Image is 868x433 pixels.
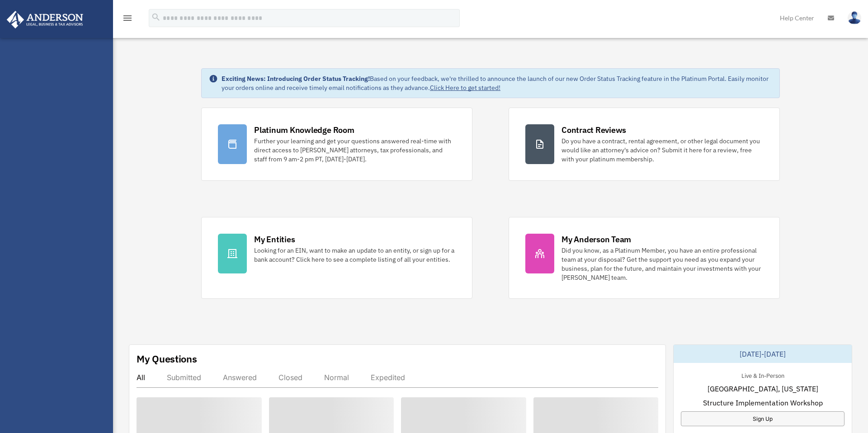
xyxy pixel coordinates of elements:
div: My Questions [137,352,197,366]
a: Click Here to get started! [430,84,500,92]
div: Looking for an EIN, want to make an update to an entity, or sign up for a bank account? Click her... [254,246,456,264]
div: Answered [223,373,257,382]
div: Live & In-Person [734,370,792,380]
a: Sign Up [681,411,844,426]
div: Closed [278,373,302,382]
div: Expedited [371,373,405,382]
div: Do you have a contract, rental agreement, or other legal document you would like an attorney's ad... [561,136,763,164]
a: My Entities Looking for an EIN, want to make an update to an entity, or sign up for a bank accoun... [201,217,472,299]
i: search [151,12,161,22]
div: My Anderson Team [561,234,631,245]
span: Structure Implementation Workshop [703,397,823,408]
div: Further your learning and get your questions answered real-time with direct access to [PERSON_NAM... [254,136,456,164]
span: [GEOGRAPHIC_DATA], [US_STATE] [708,383,818,394]
div: [DATE]-[DATE] [674,345,852,363]
div: All [137,373,145,382]
a: My Anderson Team Did you know, as a Platinum Member, you have an entire professional team at your... [509,217,780,299]
div: Did you know, as a Platinum Member, you have an entire professional team at your disposal? Get th... [561,246,763,282]
div: Based on your feedback, we're thrilled to announce the launch of our new Order Status Tracking fe... [222,74,772,92]
img: Anderson Advisors Platinum Portal [4,11,86,28]
div: Submitted [167,373,201,382]
a: Platinum Knowledge Room Further your learning and get your questions answered real-time with dire... [201,108,472,181]
div: Normal [324,373,349,382]
i: menu [122,13,133,24]
img: User Pic [848,11,861,24]
div: My Entities [254,234,295,245]
a: Contract Reviews Do you have a contract, rental agreement, or other legal document you would like... [509,108,780,181]
strong: Exciting News: Introducing Order Status Tracking! [222,75,370,83]
a: menu [122,16,133,24]
div: Contract Reviews [561,124,626,136]
div: Platinum Knowledge Room [254,124,354,136]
